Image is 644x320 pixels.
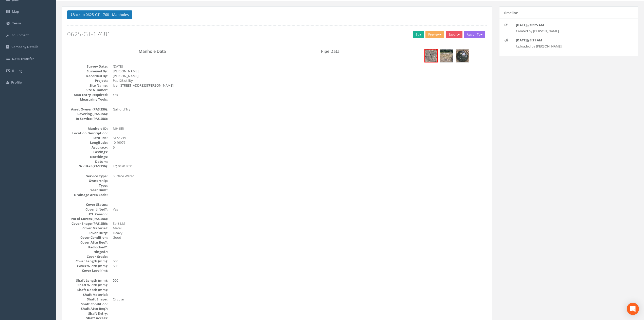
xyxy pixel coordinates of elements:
img: a4bab015-38fc-bc38-56a2-bb9ace238f7f_8463a7f6-5ca7-02f0-d26b-8ce509989a97_thumb.jpg [425,50,437,62]
dd: MH155 [113,126,237,131]
dt: Ownership: [67,178,108,183]
span: Team [12,21,21,25]
dt: Service Type: [67,174,108,179]
dt: Northings: [67,154,108,159]
dt: Man Entry Required: [67,92,108,97]
button: Assign To [464,31,485,38]
button: Preview [425,31,444,38]
dd: Pas128 utility [113,78,237,83]
dd: 560 [113,259,237,264]
strong: 8:21 AM [530,38,542,42]
dd: 51.51219 [113,136,237,140]
dt: Cover Shape (PAS 256): [67,221,108,226]
dt: Shaft Depth (mm): [67,287,108,292]
dd: [PERSON_NAME] [113,69,237,74]
p: Uploaded by [PERSON_NAME] [516,44,621,49]
dt: Type: [67,183,108,188]
p: Created by [PERSON_NAME] [516,29,621,34]
dt: Location Description: [67,131,108,136]
dt: Grid Ref (PAS 256): [67,164,108,169]
span: Company Details [11,44,38,49]
p: @ [516,38,621,43]
dt: Shaft Material: [67,292,108,297]
dt: Measuring Tools: [67,97,108,102]
dt: Survey Date: [67,64,108,69]
dt: Accuracy: [67,145,108,150]
p: @ [516,23,621,27]
dt: Shaft Width (mm): [67,283,108,287]
strong: [DATE] [516,38,527,42]
dt: Cover Attn Req?: [67,240,108,245]
dt: Shaft Length (mm): [67,278,108,283]
dd: Yes [113,207,237,212]
dt: Eastings: [67,150,108,154]
dt: Cover Level (m): [67,268,108,273]
dd: 6 [113,145,237,150]
h5: Timeline [503,11,518,15]
dt: Shaft Attn Req?: [67,306,108,311]
dt: Cover Width (mm): [67,264,108,268]
dt: No of Covers (PAS 256): [67,216,108,221]
dd: Yes [113,92,237,97]
span: Map [12,9,19,14]
dt: Year Built: [67,188,108,193]
dd: TQ 0420 8031 [113,164,237,169]
span: Billing [12,68,22,73]
dt: Shaft Entry: [67,311,108,316]
button: Back to 0625-GT-17681 Manholes [67,10,132,19]
strong: [DATE] [516,23,527,27]
h3: Manhole Data [67,49,237,54]
button: Export [446,31,462,38]
div: Open Intercom Messenger [627,303,639,315]
img: a4bab015-38fc-bc38-56a2-bb9ace238f7f_4139df81-9158-e95e-cd21-b32334b0bd2a_thumb.jpg [456,50,469,62]
dt: Hinged?: [67,249,108,254]
a: Edit [413,31,424,38]
dt: Longitude: [67,140,108,145]
dd: 560 [113,278,237,283]
dt: Asset Owner (PAS 256): [67,107,108,112]
span: Profile [11,80,22,85]
dt: Drainage Area Code: [67,193,108,197]
dd: Good [113,235,237,240]
dd: [DATE] [113,64,237,69]
dd: Circular [113,297,237,302]
dt: Recorded By: [67,74,108,78]
dt: Cover Condition: [67,235,108,240]
dd: Heavy [113,231,237,235]
dt: UTL Reason: [67,212,108,217]
dt: Cover Lifted?: [67,207,108,212]
h2: 0625-GT-17681 [67,31,487,37]
dd: -0.49976 [113,140,237,145]
dt: Project: [67,78,108,83]
dd: Split Lid [113,221,237,226]
span: Equipment [12,33,29,37]
dt: Latitude: [67,136,108,140]
dd: Surface Water [113,174,237,179]
dt: Manhole ID: [67,126,108,131]
h3: Pipe Data [245,49,415,54]
span: Data Transfer [12,56,34,61]
dt: Covering (PAS 256): [67,111,108,116]
dt: In Service (PAS 256): [67,116,108,121]
dt: Shaft Shape: [67,297,108,302]
dd: Iver [STREET_ADDRESS][PERSON_NAME] [113,83,237,88]
dd: Galiford Try [113,107,237,112]
img: a4bab015-38fc-bc38-56a2-bb9ace238f7f_ec37ca53-133b-4f43-f907-e5c9274cf330_thumb.jpg [440,50,453,62]
dt: Site Number: [67,88,108,92]
dt: Datum: [67,159,108,164]
dt: Cover Length (mm): [67,259,108,264]
dd: [PERSON_NAME] [113,74,237,78]
dd: 560 [113,264,237,268]
dt: Cover Status: [67,202,108,207]
dt: Surveyed By: [67,69,108,74]
dt: Site Name: [67,83,108,88]
dt: Cover Grade: [67,254,108,259]
dt: Shaft Condition: [67,302,108,307]
dt: Padlocked?: [67,245,108,250]
dd: Metal [113,226,237,231]
dt: Cover Material: [67,226,108,231]
dt: Cover Duty: [67,231,108,235]
strong: 10:25 AM [530,23,544,27]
